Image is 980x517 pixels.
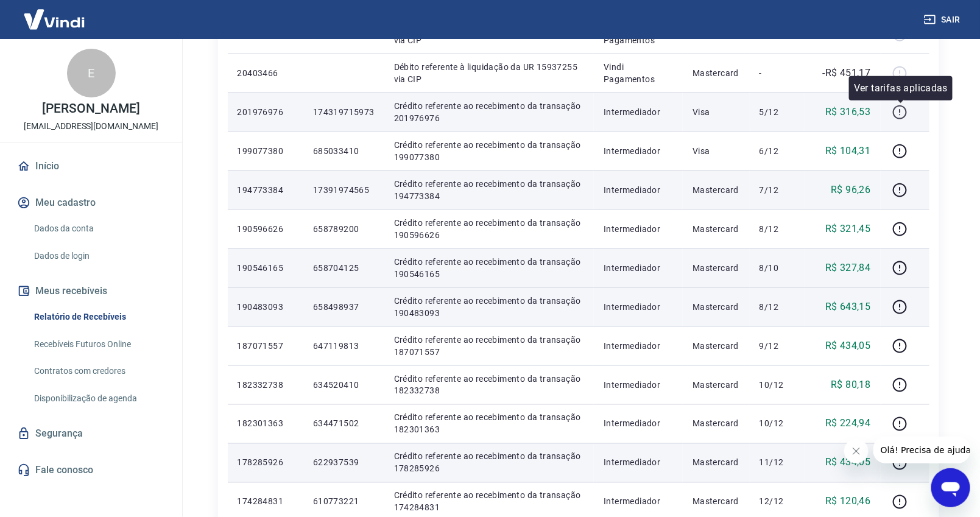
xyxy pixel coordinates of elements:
[29,304,167,329] a: Relatório de Recebíveis
[15,153,167,180] a: Início
[29,244,167,269] a: Dados de login
[604,418,673,430] p: Intermediador
[693,496,740,508] p: Mastercard
[604,301,673,313] p: Intermediador
[394,256,585,280] p: Crédito referente ao recebimento da transação 190546165
[238,418,294,430] p: 182301363
[15,1,94,38] img: Vindi
[854,81,948,96] p: Ver tarifas aplicadas
[693,418,740,430] p: Mastercard
[825,494,871,509] p: R$ 120,46
[313,457,375,469] p: 622937539
[604,223,673,235] p: Intermediador
[394,295,585,319] p: Crédito referente ao recebimento da transação 190483093
[831,378,870,392] p: R$ 80,18
[693,184,740,196] p: Mastercard
[760,106,795,118] p: 5/12
[394,100,585,124] p: Crédito referente ao recebimento da transação 201976976
[15,457,167,484] a: Fale conosco
[604,106,673,118] p: Intermediador
[825,455,871,470] p: R$ 434,05
[604,457,673,469] p: Intermediador
[67,49,116,97] div: E
[313,301,375,313] p: 658498937
[7,9,102,18] span: Olá! Precisa de ajuda?
[313,418,375,430] p: 634471502
[693,262,740,274] p: Mastercard
[313,223,375,235] p: 658789200
[825,339,871,353] p: R$ 434,05
[313,184,375,196] p: 17391974565
[693,301,740,313] p: Mastercard
[693,223,740,235] p: Mastercard
[693,106,740,118] p: Visa
[394,373,585,397] p: Crédito referente ao recebimento da transação 182332738
[693,145,740,157] p: Visa
[604,496,673,508] p: Intermediador
[238,223,294,235] p: 190596626
[394,178,585,202] p: Crédito referente ao recebimento da transação 194773384
[238,379,294,391] p: 182332738
[238,67,294,79] p: 20403466
[825,144,871,158] p: R$ 104,31
[313,496,375,508] p: 610773221
[825,222,871,236] p: R$ 321,45
[238,106,294,118] p: 201976976
[604,262,673,274] p: Intermediador
[29,332,167,357] a: Recebíveis Futuros Online
[760,496,795,508] p: 12/12
[760,184,795,196] p: 7/12
[238,145,294,157] p: 199077380
[394,490,585,514] p: Crédito referente ao recebimento da transação 174284831
[760,145,795,157] p: 6/12
[693,67,740,79] p: Mastercard
[844,439,869,463] iframe: Close message
[238,457,294,469] p: 178285926
[42,102,139,115] p: [PERSON_NAME]
[394,61,585,85] p: Débito referente à liquidação da UR 15937255 via CIP
[922,9,965,31] button: Sair
[394,412,585,436] p: Crédito referente ao recebimento da transação 182301363
[604,340,673,352] p: Intermediador
[238,301,294,313] p: 190483093
[831,183,870,197] p: R$ 96,26
[760,418,795,430] p: 10/12
[604,379,673,391] p: Intermediador
[394,217,585,241] p: Crédito referente ao recebimento da transação 190596626
[825,417,871,431] p: R$ 224,94
[238,496,294,508] p: 174284831
[313,145,375,157] p: 685033410
[29,386,167,411] a: Disponibilização de agenda
[604,145,673,157] p: Intermediador
[313,262,375,274] p: 658704125
[760,301,795,313] p: 8/12
[825,105,871,119] p: R$ 316,53
[760,379,795,391] p: 10/12
[825,300,871,314] p: R$ 643,15
[760,457,795,469] p: 11/12
[313,340,375,352] p: 647119813
[29,359,167,384] a: Contratos com credores
[394,451,585,475] p: Crédito referente ao recebimento da transação 178285926
[238,340,294,352] p: 187071557
[760,262,795,274] p: 8/10
[760,223,795,235] p: 8/12
[15,420,167,447] a: Segurança
[693,379,740,391] p: Mastercard
[931,468,970,507] iframe: Button to launch messaging window
[825,261,871,275] p: R$ 327,84
[693,340,740,352] p: Mastercard
[760,340,795,352] p: 9/12
[15,189,167,216] button: Meu cadastro
[313,106,375,118] p: 174319715973
[29,216,167,241] a: Dados da conta
[693,457,740,469] p: Mastercard
[15,278,167,304] button: Meus recebíveis
[24,120,158,133] p: [EMAIL_ADDRESS][DOMAIN_NAME]
[238,184,294,196] p: 194773384
[238,262,294,274] p: 190546165
[873,437,970,463] iframe: Message from company
[604,184,673,196] p: Intermediador
[394,334,585,358] p: Crédito referente ao recebimento da transação 187071557
[760,67,795,79] p: -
